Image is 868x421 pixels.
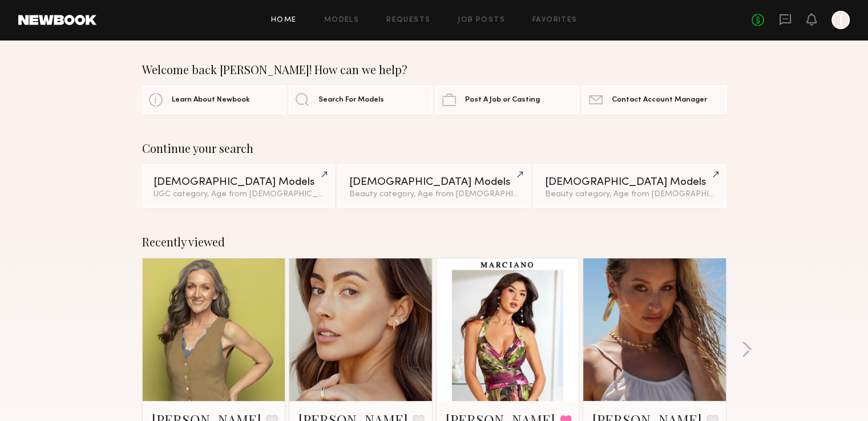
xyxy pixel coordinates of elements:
[386,17,430,24] a: Requests
[324,17,359,24] a: Models
[271,17,297,24] a: Home
[545,191,714,199] div: Beauty category, Age from [DEMOGRAPHIC_DATA].
[318,96,384,104] span: Search For Models
[142,63,726,76] div: Welcome back [PERSON_NAME]! How can we help?
[582,86,726,114] a: Contact Account Manager
[142,164,334,208] a: [DEMOGRAPHIC_DATA] ModelsUGC category, Age from [DEMOGRAPHIC_DATA].
[532,17,578,24] a: Favorites
[349,177,519,188] div: [DEMOGRAPHIC_DATA] Models
[154,177,323,188] div: [DEMOGRAPHIC_DATA] Models
[349,191,519,199] div: Beauty category, Age from [DEMOGRAPHIC_DATA].
[142,235,726,249] div: Recently viewed
[142,86,286,114] a: Learn About Newbook
[289,86,433,114] a: Search For Models
[534,164,726,208] a: [DEMOGRAPHIC_DATA] ModelsBeauty category, Age from [DEMOGRAPHIC_DATA].
[142,141,726,155] div: Continue your search
[172,96,250,104] span: Learn About Newbook
[338,164,530,208] a: [DEMOGRAPHIC_DATA] ModelsBeauty category, Age from [DEMOGRAPHIC_DATA].
[154,191,323,199] div: UGC category, Age from [DEMOGRAPHIC_DATA].
[612,96,707,104] span: Contact Account Manager
[458,17,505,24] a: Job Posts
[545,177,714,188] div: [DEMOGRAPHIC_DATA] Models
[465,96,540,104] span: Post A Job or Casting
[435,86,579,114] a: Post A Job or Casting
[831,11,850,29] a: J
